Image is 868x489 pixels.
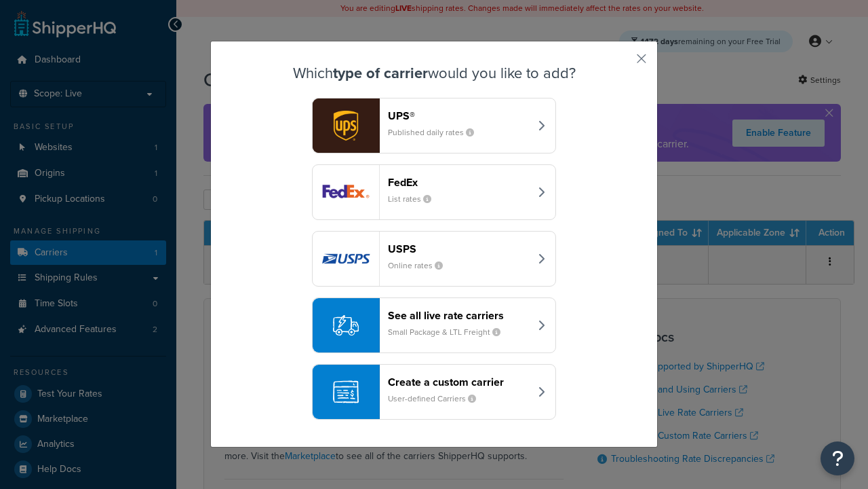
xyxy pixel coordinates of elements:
button: Create a custom carrierUser-defined Carriers [312,364,556,420]
button: See all live rate carriersSmall Package & LTL Freight [312,297,556,353]
header: Create a custom carrier [388,376,530,388]
small: Published daily rates [388,126,485,139]
small: User-defined Carriers [388,393,487,405]
img: ups logo [313,98,379,153]
img: usps logo [313,232,379,286]
button: fedEx logoFedExList rates [312,164,556,220]
img: icon-carrier-custom-c93b8a24.svg [333,379,359,405]
button: Open Resource Center [821,441,854,475]
header: FedEx [388,176,530,189]
small: List rates [388,193,442,205]
img: fedEx logo [313,165,379,219]
header: USPS [388,242,530,255]
button: ups logoUPS®Published daily rates [312,98,556,153]
header: See all live rate carriers [388,309,530,322]
h3: Which would you like to add? [245,65,623,81]
img: icon-carrier-liverate-becf4550.svg [333,312,359,338]
strong: type of carrier [333,62,428,84]
small: Online rates [388,259,454,272]
header: UPS® [388,109,530,122]
button: usps logoUSPSOnline rates [312,231,556,287]
small: Small Package & LTL Freight [388,326,511,338]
